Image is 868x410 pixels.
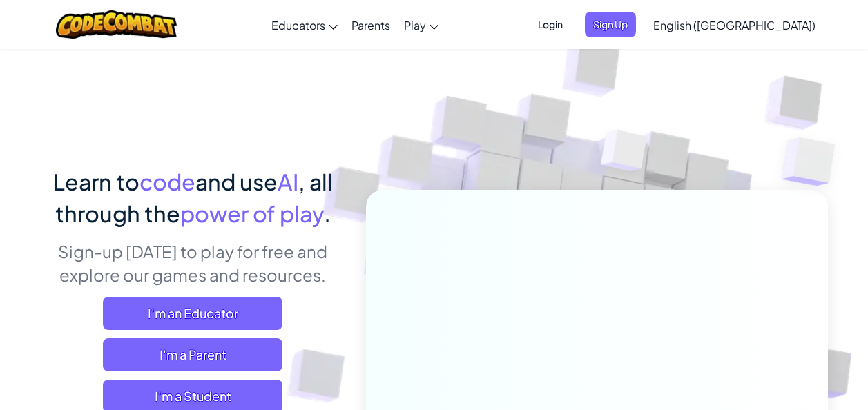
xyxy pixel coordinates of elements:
[345,6,397,43] a: Parents
[139,168,195,195] span: code
[585,12,636,37] button: Sign Up
[180,199,324,227] span: power of play
[404,18,426,32] span: Play
[278,168,298,195] span: AI
[324,199,331,227] span: .
[271,18,325,32] span: Educators
[41,240,345,286] p: Sign-up [DATE] to play for free and explore our games and resources.
[653,18,816,32] span: English ([GEOGRAPHIC_DATA])
[575,103,674,206] img: Overlap cubes
[646,6,822,43] a: English ([GEOGRAPHIC_DATA])
[195,168,278,195] span: and use
[103,297,282,330] a: I'm an Educator
[530,12,571,37] button: Login
[397,6,445,43] a: Play
[53,168,139,195] span: Learn to
[264,6,345,43] a: Educators
[103,338,282,371] a: I'm a Parent
[56,10,177,39] img: CodeCombat logo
